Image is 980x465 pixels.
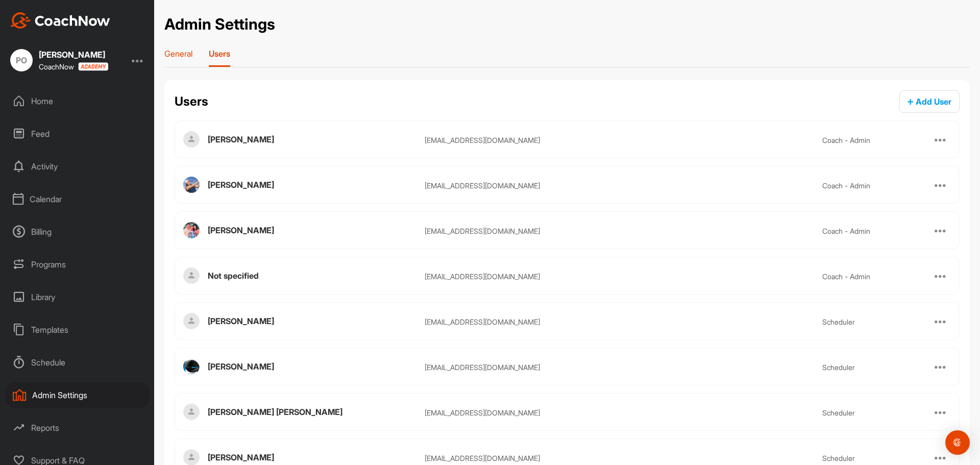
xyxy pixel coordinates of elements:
[10,49,33,71] div: PO
[425,135,822,145] div: [EMAIL_ADDRESS][DOMAIN_NAME]
[6,350,150,375] div: Schedule
[6,252,150,277] div: Programs
[208,315,425,327] div: [PERSON_NAME]
[208,360,425,373] div: [PERSON_NAME]
[822,362,930,373] div: scheduler
[6,186,150,212] div: Calendar
[183,404,200,420] img: profile_image
[78,62,108,71] img: CoachNow acadmey
[183,131,200,148] img: profile_image
[425,407,822,418] div: [EMAIL_ADDRESS][DOMAIN_NAME]
[39,51,108,59] div: [PERSON_NAME]
[164,48,192,59] p: General
[183,267,200,284] img: profile_image
[208,133,425,145] div: [PERSON_NAME]
[208,270,425,282] div: Not specified
[183,222,200,238] img: profile_image
[425,180,822,191] div: [EMAIL_ADDRESS][DOMAIN_NAME]
[10,12,110,29] img: CoachNow
[822,135,930,145] div: coach - admin
[164,13,275,36] h1: Admin Settings
[908,96,951,107] span: Add User
[6,382,150,408] div: Admin Settings
[208,451,425,463] div: [PERSON_NAME]
[899,90,960,113] button: Add User
[183,313,200,329] img: profile_image
[425,453,822,463] div: [EMAIL_ADDRESS][DOMAIN_NAME]
[945,430,970,455] div: Open Intercom Messenger
[175,92,208,111] h2: Users
[822,271,930,282] div: coach - admin
[209,48,230,59] p: Users
[183,358,200,375] img: profile_image
[6,415,150,440] div: Reports
[822,453,930,463] div: scheduler
[6,317,150,342] div: Templates
[6,219,150,244] div: Billing
[822,407,930,418] div: scheduler
[6,284,150,310] div: Library
[425,271,822,282] div: [EMAIL_ADDRESS][DOMAIN_NAME]
[6,88,150,114] div: Home
[208,224,425,236] div: [PERSON_NAME]
[822,226,930,236] div: coach - admin
[425,226,822,236] div: [EMAIL_ADDRESS][DOMAIN_NAME]
[6,121,150,146] div: Feed
[6,154,150,179] div: Activity
[39,62,108,71] div: CoachNow
[822,316,930,327] div: scheduler
[425,362,822,373] div: [EMAIL_ADDRESS][DOMAIN_NAME]
[183,177,200,193] img: profile_image
[822,180,930,191] div: coach - admin
[425,316,822,327] div: [EMAIL_ADDRESS][DOMAIN_NAME]
[208,406,425,418] div: [PERSON_NAME] [PERSON_NAME]
[208,179,425,191] div: [PERSON_NAME]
